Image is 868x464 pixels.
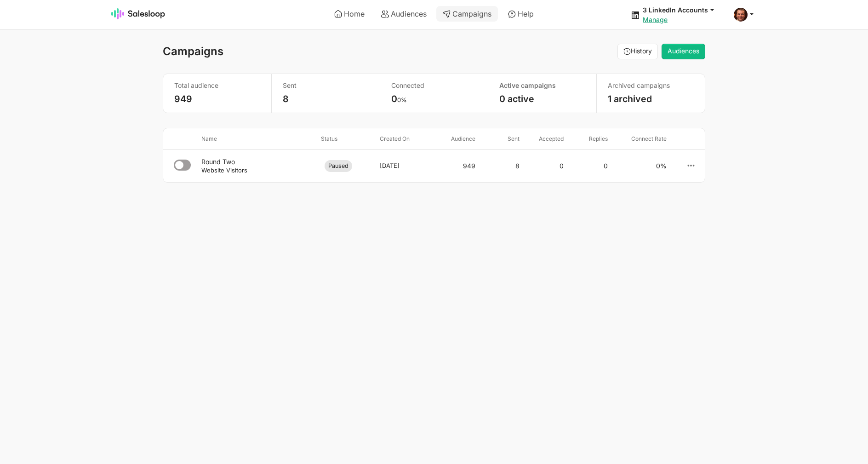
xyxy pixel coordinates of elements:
[567,157,611,175] div: 0
[608,81,694,90] p: Archived campaigns
[611,157,670,175] div: 0%
[567,135,611,143] div: Replies
[201,166,247,174] small: Website Visitors
[523,135,567,143] div: Accepted
[479,135,523,143] div: Sent
[283,81,369,90] p: Sent
[523,157,567,175] div: 0
[391,81,477,90] p: Connected
[163,45,223,58] h1: Campaigns
[617,44,658,59] button: History
[391,93,477,105] p: 0
[375,6,433,22] a: Audiences
[435,135,479,143] div: Audience
[499,81,585,90] p: Active campaigns
[608,93,652,104] a: 1 archived
[499,93,534,104] a: 0 active
[479,157,523,175] div: 8
[201,158,314,174] a: Round TwoWebsite Visitors
[317,135,376,143] div: Status
[502,6,540,22] a: Help
[198,135,317,143] div: Name
[380,162,400,170] small: [DATE]
[325,160,352,172] span: Paused
[436,6,498,22] a: Campaigns
[611,135,670,143] div: Connect rate
[643,16,668,23] a: Manage
[174,93,260,105] p: 949
[201,158,314,166] div: Round Two
[662,44,705,59] a: Audiences
[328,6,371,22] a: Home
[283,93,369,105] p: 8
[376,135,435,143] div: Created on
[643,6,723,14] button: 3 LinkedIn Accounts
[397,96,407,103] small: 0%
[435,157,479,175] div: 949
[174,81,260,90] p: Total audience
[111,8,166,19] img: Salesloop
